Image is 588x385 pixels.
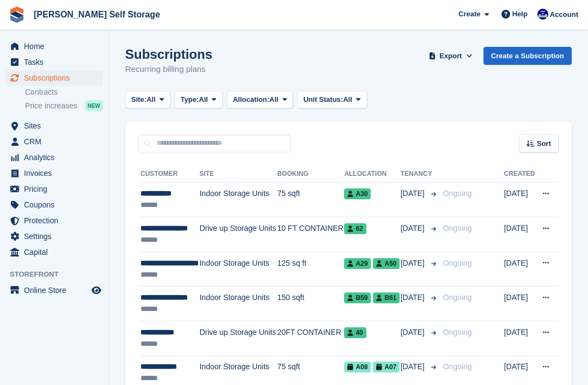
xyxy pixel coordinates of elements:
a: menu [5,70,103,85]
span: Price increases [25,101,77,111]
a: menu [5,39,103,54]
span: Ongoing [443,328,472,337]
span: Ongoing [443,293,472,302]
td: [DATE] [504,252,536,286]
span: Protection [24,213,89,228]
span: A08 [344,362,371,372]
th: Created [504,166,536,183]
span: All [269,94,279,105]
a: Price increases NEW [25,100,103,112]
span: Allocation: [233,94,269,105]
span: Create [458,9,480,20]
th: Allocation [344,166,400,183]
a: menu [5,181,103,197]
td: Drive up Storage Units [199,217,277,252]
span: Invoices [24,166,89,181]
img: stora-icon-8386f47178a22dfd0bd8f6a31ec36ba5ce8667c1dd55bd0f319d3a0aa187defe.svg [9,7,25,23]
span: Account [550,9,578,20]
td: 20FT CONTAINER [277,321,344,356]
span: [DATE] [401,327,427,338]
span: All [343,94,352,105]
span: Unit Status: [303,94,343,105]
a: menu [5,150,103,165]
td: [DATE] [504,286,536,321]
p: Recurring billing plans [125,63,212,76]
td: 75 sqft [277,182,344,217]
span: Home [24,39,89,54]
a: menu [5,166,103,181]
span: Ongoing [443,259,472,267]
span: Ongoing [443,189,472,198]
span: A50 [373,258,400,269]
span: B59 [344,292,371,303]
span: Subscriptions [24,70,89,85]
span: A30 [344,188,371,199]
span: All [146,94,156,105]
span: CRM [24,134,89,149]
span: Tasks [24,54,89,70]
button: Unit Status: All [297,91,366,109]
a: Preview store [90,284,103,297]
td: [DATE] [504,321,536,356]
a: menu [5,197,103,212]
td: Indoor Storage Units [199,182,277,217]
span: [DATE] [401,223,427,234]
a: menu [5,229,103,244]
span: [DATE] [401,188,427,199]
span: Ongoing [443,224,472,233]
span: Help [512,9,528,20]
span: Type: [181,94,199,105]
a: menu [5,54,103,70]
span: Storefront [10,269,108,280]
td: Indoor Storage Units [199,252,277,286]
img: Justin Farthing [537,9,548,20]
a: menu [5,213,103,228]
span: [DATE] [401,361,427,372]
a: menu [5,245,103,260]
td: [DATE] [504,217,536,252]
th: Customer [138,166,199,183]
span: Site: [131,94,146,105]
button: Type: All [175,91,223,109]
a: menu [5,283,103,298]
a: [PERSON_NAME] Self Storage [29,5,164,23]
td: [DATE] [504,182,536,217]
span: A29 [344,258,371,269]
button: Allocation: All [227,91,293,109]
a: menu [5,134,103,149]
span: Pricing [24,181,89,197]
span: A07 [373,362,400,372]
span: Analytics [24,150,89,165]
th: Tenancy [401,166,439,183]
td: Drive up Storage Units [199,321,277,356]
h1: Subscriptions [125,47,212,62]
span: [DATE] [401,258,427,269]
th: Site [199,166,277,183]
th: Booking [277,166,344,183]
span: 62 [344,223,366,234]
span: 40 [344,327,366,338]
span: Sort [537,138,551,149]
a: menu [5,118,103,133]
span: All [199,94,208,105]
span: Sites [24,118,89,133]
span: Ongoing [443,362,472,371]
button: Export [427,47,475,65]
span: B61 [373,292,400,303]
span: Coupons [24,197,89,212]
div: NEW [85,100,103,111]
span: Settings [24,229,89,244]
span: Online Store [24,283,89,298]
td: 125 sq ft [277,252,344,286]
span: Export [439,51,462,62]
span: [DATE] [401,292,427,303]
td: 10 FT CONTAINER [277,217,344,252]
td: 150 sqft [277,286,344,321]
td: Indoor Storage Units [199,286,277,321]
button: Site: All [125,91,170,109]
a: Create a Subscription [483,47,572,65]
a: Contracts [25,87,103,97]
span: Capital [24,245,89,260]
